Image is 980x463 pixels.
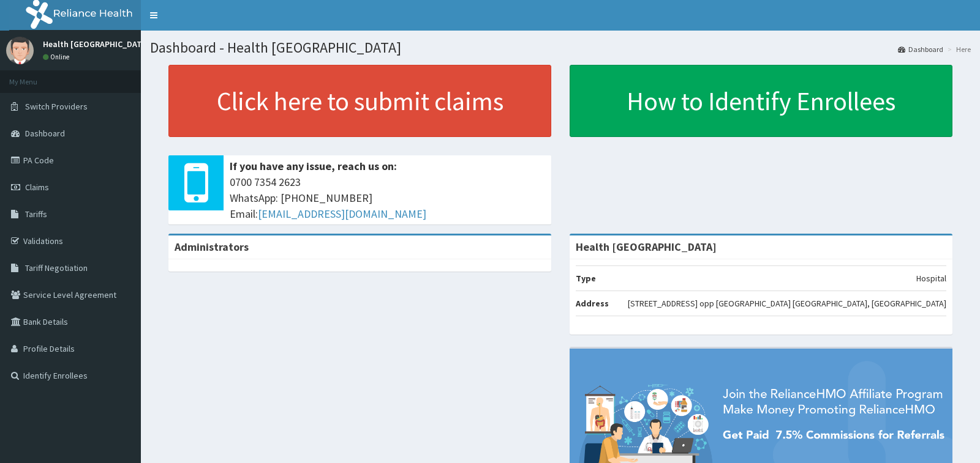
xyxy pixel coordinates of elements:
span: Tariffs [25,209,47,220]
p: Hospital [916,272,946,284]
span: Dashboard [25,128,65,139]
li: Here [944,44,971,54]
strong: Health [GEOGRAPHIC_DATA] [576,240,717,254]
b: Administrators [175,240,249,254]
span: Switch Providers [25,101,88,112]
span: Claims [25,182,49,193]
a: Dashboard [898,44,943,54]
a: Online [43,53,72,61]
a: [EMAIL_ADDRESS][DOMAIN_NAME] [258,207,426,221]
p: Health [GEOGRAPHIC_DATA] [43,40,149,48]
img: User Image [6,37,34,64]
span: Tariff Negotiation [25,262,88,273]
span: 0700 7354 2623 WhatsApp: [PHONE_NUMBER] Email: [230,174,545,221]
h1: Dashboard - Health [GEOGRAPHIC_DATA] [150,40,971,56]
a: How to Identify Enrollees [570,65,952,137]
b: Address [576,298,609,309]
p: [STREET_ADDRESS] opp [GEOGRAPHIC_DATA] [GEOGRAPHIC_DATA], [GEOGRAPHIC_DATA] [628,297,946,309]
b: Type [576,273,596,284]
a: Click here to submit claims [168,65,551,137]
b: If you have any issue, reach us on: [230,159,397,173]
